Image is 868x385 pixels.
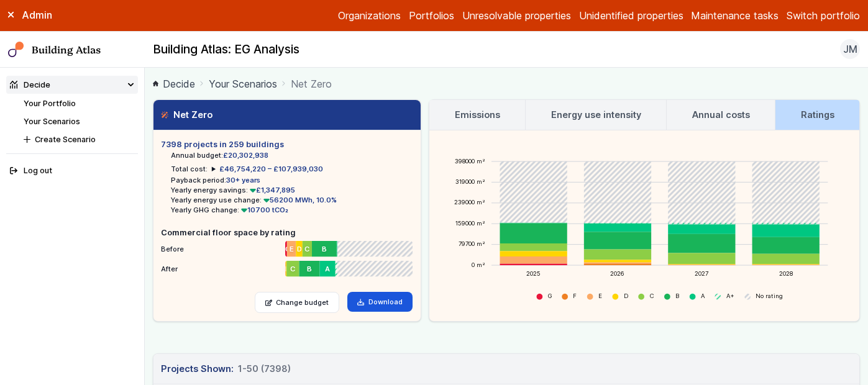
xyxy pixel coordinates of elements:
[843,42,857,57] span: JM
[161,258,412,274] li: After
[161,138,412,150] h5: 7398 projects in 259 buildings
[262,196,337,204] span: 56200 MWh, 10.0%
[459,240,485,247] text: 79700 m²
[613,292,619,300] tspan: ⬤
[455,178,485,185] text: 319000 m²
[171,150,412,160] li: Annual budget:
[599,292,603,299] tspan: E
[226,176,260,184] span: 30+ years
[223,151,268,160] span: £20,302,938
[161,362,290,376] h3: Projects Shown:
[787,8,860,23] button: Switch portfolio
[290,244,294,254] span: E
[290,264,295,274] span: C
[715,292,722,300] tspan: ⬤
[611,270,625,277] text: 2026
[285,244,287,254] span: G
[24,117,80,126] a: Your Scenarios
[726,292,734,299] tspan: A+
[701,292,706,299] tspan: A
[429,100,525,130] a: Emissions
[161,227,412,238] h5: Commercial floor space by rating
[307,264,312,274] span: B
[219,165,323,173] span: £46,754,220 – £107,939,030
[573,292,577,299] tspan: F
[6,76,139,94] summary: Decide
[286,264,286,274] span: D
[10,79,50,91] div: Decide
[248,186,295,194] span: £1,347,895
[325,264,330,274] span: A
[462,8,571,23] a: Unresolvable properties
[455,108,500,122] h3: Emissions
[526,100,666,130] a: Energy use intensity
[472,261,485,268] text: 0 m²
[664,292,671,300] tspan: ⬤
[297,244,302,254] span: D
[756,292,783,299] tspan: No rating
[291,76,332,91] span: Net Zero
[562,292,569,300] tspan: ⬤
[24,99,76,108] a: Your Portfolio
[20,130,138,148] button: Create Scenario
[209,76,277,91] a: Your Scenarios
[171,175,412,185] li: Payback period:
[587,292,594,300] tspan: ⬤
[6,162,139,180] button: Log out
[691,8,779,23] a: Maintenance tasks
[667,100,775,130] a: Annual costs
[8,42,24,58] img: main-0bbd2752.svg
[527,270,541,277] text: 2025
[551,108,641,122] h3: Energy use intensity
[692,108,750,122] h3: Annual costs
[161,238,412,255] li: Before
[171,185,412,195] li: Yearly energy savings:
[455,220,485,227] text: 159000 m²
[171,164,208,174] h6: Total cost:
[695,270,709,277] text: 2027
[548,292,552,299] tspan: G
[347,292,413,312] a: Download
[161,108,212,122] h3: Net Zero
[779,270,793,277] text: 2028
[744,292,751,300] tspan: ⬤
[454,199,485,206] text: 239000 m²
[579,8,683,23] a: Unidentified properties
[171,195,412,205] li: Yearly energy use change:
[676,292,680,299] tspan: B
[775,100,859,130] a: Ratings
[212,164,323,174] summary: £46,754,220 – £107,939,030
[801,108,834,122] h3: Ratings
[409,8,454,23] a: Portfolios
[638,292,645,300] tspan: ⬤
[455,158,485,165] text: 398000 m²
[171,205,412,215] li: Yearly GHG change:
[153,42,299,58] h2: Building Atlas: EG Analysis
[840,39,860,59] button: JM
[153,76,195,91] a: Decide
[536,292,543,300] tspan: ⬤
[690,292,697,300] tspan: ⬤
[624,292,628,299] tspan: D
[338,8,401,23] a: Organizations
[650,292,654,299] tspan: C
[255,292,340,313] a: Change budget
[322,244,327,254] span: B
[239,206,288,214] span: 10700 tCO₂
[304,244,309,254] span: C
[336,264,337,274] span: A+
[238,362,291,376] span: 1-50 (7398)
